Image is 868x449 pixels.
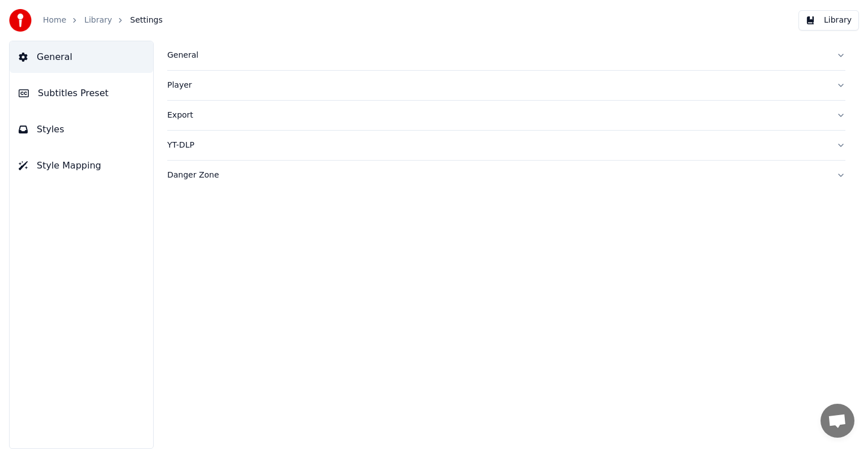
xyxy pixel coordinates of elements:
[821,404,854,438] a: Open chat
[9,9,32,32] img: youka
[10,114,153,145] button: Styles
[43,15,163,26] nav: breadcrumb
[798,10,859,31] button: Library
[167,41,845,70] button: General
[167,80,827,91] div: Player
[167,101,845,130] button: Export
[38,87,108,100] span: Subtitles Preset
[167,161,845,190] button: Danger Zone
[37,159,101,172] span: Style Mapping
[43,15,66,26] a: Home
[167,140,827,151] div: YT-DLP
[10,150,153,182] button: Style Mapping
[167,170,827,181] div: Danger Zone
[84,15,112,26] a: Library
[10,77,153,109] button: Subtitles Preset
[37,123,64,136] span: Styles
[130,15,162,26] span: Settings
[37,50,72,64] span: General
[167,50,827,61] div: General
[167,131,845,160] button: YT-DLP
[167,71,845,100] button: Player
[167,110,827,121] div: Export
[10,41,153,73] button: General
